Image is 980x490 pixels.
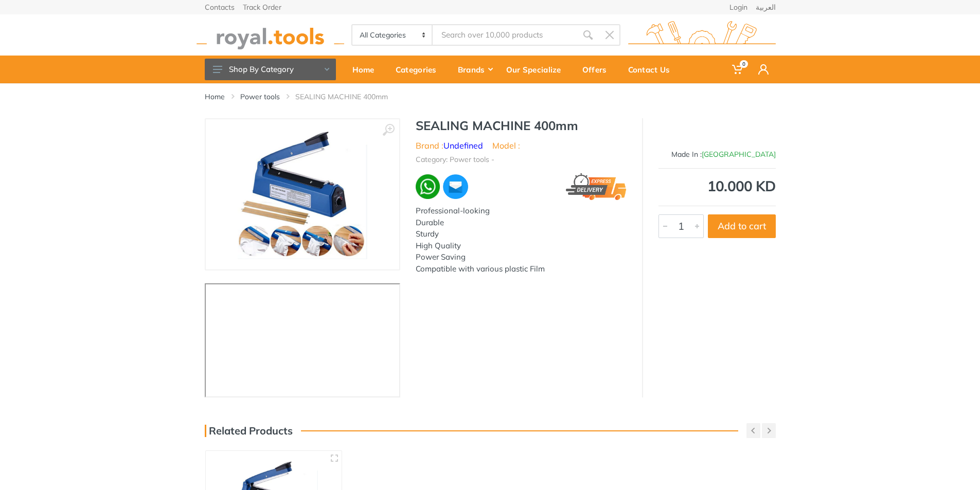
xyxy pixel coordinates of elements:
[205,92,776,102] nav: breadcrumb
[345,59,388,80] div: Home
[451,59,499,80] div: Brands
[416,139,483,152] li: Brand :
[345,56,388,83] a: Home
[240,92,280,102] a: Power tools
[197,21,344,49] img: royal.tools Logo
[725,56,751,83] a: 0
[237,130,367,259] img: Royal Tools - SEALING MACHINE 400mm
[416,217,627,229] div: Durable
[416,205,627,217] div: Professional-looking
[740,60,748,68] span: 0
[492,139,520,152] li: Model :
[352,25,433,45] select: Category
[388,56,451,83] a: Categories
[416,118,627,133] h1: SEALING MACHINE 400mm
[295,92,403,102] li: SEALING MACHINE 400mm
[205,92,225,102] a: Home
[621,56,684,83] a: Contact Us
[702,150,776,159] span: [GEOGRAPHIC_DATA]
[388,59,451,80] div: Categories
[575,59,621,80] div: Offers
[566,173,626,200] img: express.png
[416,154,494,165] li: Category: Power tools -
[621,59,684,80] div: Contact Us
[442,173,469,200] img: ma.webp
[416,228,627,240] div: Sturdy
[708,214,776,238] button: Add to cart
[499,56,575,83] a: Our Specialize
[756,4,776,11] a: العربية
[628,21,776,49] img: royal.tools Logo
[433,24,577,46] input: Site search
[575,56,621,83] a: Offers
[205,59,336,80] button: Shop By Category
[416,263,627,275] div: Compatible with various plastic Film
[729,4,747,11] a: Login
[745,123,776,149] img: Undefined
[416,174,440,199] img: wa.webp
[205,425,293,437] h3: Related Products
[416,240,627,252] div: High Quality
[658,179,776,193] div: 10.000 KD
[443,140,483,151] a: Undefined
[205,4,235,11] a: Contacts
[243,4,281,11] a: Track Order
[658,149,776,160] div: Made In :
[416,251,627,263] div: Power Saving
[499,59,575,80] div: Our Specialize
